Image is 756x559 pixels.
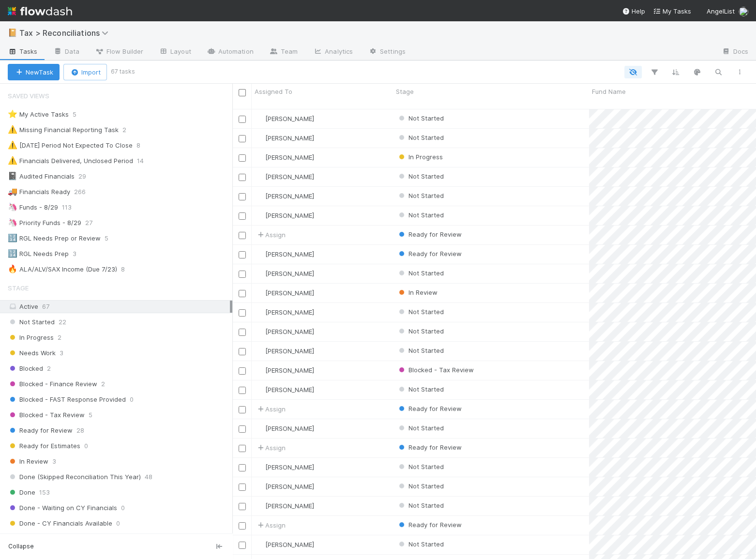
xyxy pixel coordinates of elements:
[121,263,135,275] span: 8
[265,502,314,510] span: [PERSON_NAME]
[95,46,143,56] span: Flow Builder
[256,133,314,143] div: [PERSON_NAME]
[19,28,113,38] span: Tax > Reconciliations
[8,486,35,499] span: Done
[397,211,444,219] span: Not Started
[239,522,246,529] input: Toggle Row Selected
[265,134,314,142] span: [PERSON_NAME]
[8,187,17,196] span: 🚚
[397,520,462,529] div: Ready for Review
[8,424,73,437] span: Ready for Review
[256,192,264,200] img: avatar_cfa6ccaa-c7d9-46b3-b608-2ec56ecf97ad.png
[256,308,264,316] img: avatar_66854b90-094e-431f-b713-6ac88429a2b8.png
[239,193,246,200] input: Toggle Row Selected
[8,249,17,257] span: 🔢
[8,46,38,56] span: Tasks
[145,471,152,483] span: 48
[8,332,54,344] span: In Progress
[256,173,264,181] img: avatar_cfa6ccaa-c7d9-46b3-b608-2ec56ecf97ad.png
[199,45,261,60] a: Automation
[239,387,246,394] input: Toggle Row Selected
[8,155,133,167] div: Financials Delivered, Unclosed Period
[239,251,246,258] input: Toggle Row Selected
[256,269,314,278] div: [PERSON_NAME]
[256,347,264,355] img: avatar_cfa6ccaa-c7d9-46b3-b608-2ec56ecf97ad.png
[397,308,444,316] span: Not Started
[397,482,444,490] span: Not Started
[397,288,438,296] span: In Review
[256,270,264,277] img: avatar_cfa6ccaa-c7d9-46b3-b608-2ec56ecf97ad.png
[397,268,444,278] div: Not Started
[239,542,246,549] input: Toggle Row Selected
[8,409,85,421] span: Blocked - Tax Review
[397,500,444,510] div: Not Started
[397,229,462,239] div: Ready for Review
[239,445,246,452] input: Toggle Row Selected
[265,153,314,161] span: [PERSON_NAME]
[136,139,150,151] span: 8
[239,174,246,181] input: Toggle Row Selected
[397,230,462,238] span: Ready for Review
[256,385,314,394] div: [PERSON_NAME]
[397,365,474,375] div: Blocked - Tax Review
[47,363,51,375] span: 2
[256,463,264,471] img: avatar_cfa6ccaa-c7d9-46b3-b608-2ec56ecf97ad.png
[239,271,246,278] input: Toggle Row Selected
[592,87,626,96] span: Fund Name
[397,443,462,451] span: Ready for Review
[76,424,84,437] span: 28
[397,385,444,393] span: Not Started
[63,64,107,80] button: Import
[256,307,314,317] div: [PERSON_NAME]
[256,230,286,240] span: Assign
[265,366,314,374] span: [PERSON_NAME]
[239,464,246,471] input: Toggle Row Selected
[256,249,314,259] div: [PERSON_NAME]
[397,521,462,529] span: Ready for Review
[239,154,246,162] input: Toggle Row Selected
[397,269,444,277] span: Not Started
[707,7,735,15] span: AngelList
[397,153,443,161] span: In Progress
[8,542,34,551] span: Collapse
[89,409,92,421] span: 5
[52,455,56,468] span: 3
[256,327,314,336] div: [PERSON_NAME]
[265,308,314,316] span: [PERSON_NAME]
[397,152,443,162] div: In Progress
[397,423,444,433] div: Not Started
[105,232,118,244] span: 5
[239,348,246,355] input: Toggle Row Selected
[256,114,314,123] div: [PERSON_NAME]
[8,141,17,149] span: ⚠️
[122,124,136,136] span: 2
[8,455,48,468] span: In Review
[256,462,314,472] div: [PERSON_NAME]
[256,172,314,181] div: [PERSON_NAME]
[8,86,49,106] span: Saved Views
[73,248,86,260] span: 3
[8,316,55,328] span: Not Started
[265,289,314,297] span: [PERSON_NAME]
[8,263,117,275] div: ALA/ALV/SAX Income (Due 7/23)
[239,406,246,413] input: Toggle Row Selected
[256,404,286,414] span: Assign
[397,462,444,471] div: Not Started
[58,332,61,344] span: 2
[397,327,444,335] span: Not Started
[239,483,246,491] input: Toggle Row Selected
[239,135,246,142] input: Toggle Row Selected
[8,201,58,213] div: Funds - 8/29
[397,192,444,199] span: Not Started
[74,186,95,198] span: 266
[256,212,264,219] img: avatar_cfa6ccaa-c7d9-46b3-b608-2ec56ecf97ad.png
[78,170,96,182] span: 29
[8,110,17,118] span: ⭐
[397,172,444,180] span: Not Started
[8,502,117,514] span: Done - Waiting on CY Financials
[256,541,264,548] img: avatar_cfa6ccaa-c7d9-46b3-b608-2ec56ecf97ad.png
[62,201,81,213] span: 113
[265,424,314,432] span: [PERSON_NAME]
[8,347,56,359] span: Needs Work
[265,192,314,200] span: [PERSON_NAME]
